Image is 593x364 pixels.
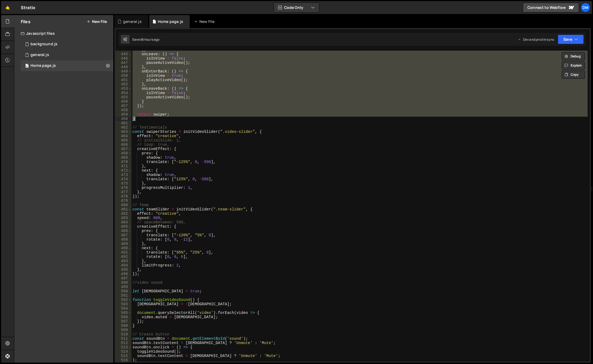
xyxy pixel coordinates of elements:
[115,194,131,199] div: 478
[115,82,131,86] div: 452
[115,341,131,345] div: 512
[123,19,142,24] div: general.js
[115,112,131,117] div: 459
[115,52,131,56] div: 445
[115,168,131,173] div: 472
[30,42,57,47] div: background.js
[115,207,131,212] div: 481
[115,65,131,69] div: 448
[562,71,585,79] button: Copy
[14,28,113,39] div: Javascript files
[115,285,131,289] div: 499
[115,259,131,263] div: 493
[115,349,131,354] div: 514
[115,78,131,82] div: 451
[115,199,131,203] div: 479
[581,3,590,12] a: Dm
[115,212,131,216] div: 482
[115,164,131,168] div: 471
[115,337,131,341] div: 511
[523,3,579,12] a: Connect to Webflow
[115,121,131,125] div: 461
[115,216,131,220] div: 483
[115,155,131,160] div: 469
[115,138,131,143] div: 465
[115,147,131,151] div: 467
[115,345,131,349] div: 513
[115,302,131,306] div: 503
[562,52,585,60] button: Debug
[115,69,131,74] div: 449
[115,250,131,255] div: 491
[115,276,131,280] div: 497
[115,190,131,194] div: 477
[21,50,113,60] div: 16575/45802.js
[115,56,131,61] div: 446
[115,242,131,246] div: 489
[21,60,113,71] div: 16575/45977.js
[25,64,29,68] span: 0
[158,19,183,24] div: Home page.js
[115,328,131,332] div: 509
[115,177,131,181] div: 474
[518,37,554,42] div: Dev and prod in sync
[142,37,160,42] div: 6 hours ago
[115,186,131,190] div: 476
[115,104,131,108] div: 457
[115,354,131,358] div: 515
[115,246,131,250] div: 490
[115,298,131,302] div: 502
[115,203,131,207] div: 480
[115,272,131,276] div: 496
[21,39,113,50] div: 16575/45066.js
[115,315,131,319] div: 506
[115,181,131,186] div: 475
[115,220,131,224] div: 484
[115,95,131,99] div: 455
[115,289,131,293] div: 500
[115,125,131,130] div: 462
[115,86,131,91] div: 453
[115,293,131,298] div: 501
[115,306,131,311] div: 504
[115,224,131,229] div: 485
[115,173,131,177] div: 473
[115,255,131,259] div: 492
[274,3,319,12] button: Code Only
[115,61,131,65] div: 447
[132,37,160,42] div: Saved
[115,280,131,285] div: 498
[115,91,131,95] div: 454
[115,319,131,324] div: 507
[558,34,584,44] button: Save
[115,99,131,104] div: 456
[115,160,131,164] div: 470
[115,134,131,138] div: 464
[115,233,131,237] div: 487
[115,117,131,121] div: 460
[115,332,131,337] div: 510
[21,19,30,25] h2: Files
[115,268,131,272] div: 495
[115,324,131,328] div: 508
[194,19,217,24] div: New File
[21,4,35,11] div: Stratix
[115,263,131,268] div: 494
[115,358,131,362] div: 516
[1,1,14,14] a: 🤙
[115,143,131,147] div: 466
[30,63,56,68] div: Home page.js
[115,237,131,242] div: 488
[115,130,131,134] div: 463
[115,311,131,315] div: 505
[115,151,131,155] div: 468
[562,61,585,70] button: Explain
[115,108,131,112] div: 458
[115,74,131,78] div: 450
[30,53,49,57] div: general.js
[87,19,107,24] button: New File
[115,229,131,233] div: 486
